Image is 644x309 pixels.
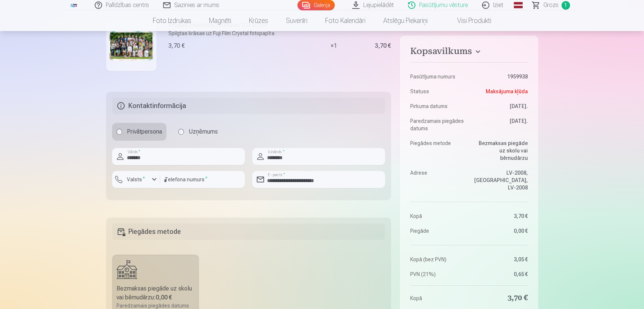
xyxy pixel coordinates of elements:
div: × 1 [306,9,361,83]
dt: Kopā [410,293,465,303]
dd: 3,05 € [473,256,528,263]
dt: Statuss [410,88,465,95]
dd: Bezmaksas piegāde uz skolu vai bērnudārzu [473,140,528,162]
dd: 3,70 € [473,212,528,220]
a: Suvenīri [277,10,316,31]
label: Uzņēmums [174,123,222,141]
b: 0,00 € [156,294,172,301]
dd: LV-2008, [GEOGRAPHIC_DATA], LV-2008 [473,169,528,191]
dt: Kopā (bez PVN) [410,256,465,263]
dd: [DATE]. [473,117,528,132]
dd: 0,65 € [473,271,528,278]
dt: Piegāde [410,227,465,235]
div: 3,70 € [375,44,391,48]
dt: Adrese [410,169,465,191]
a: Foto izdrukas [144,10,200,31]
a: Foto kalendāri [316,10,374,31]
input: Uzņēmums [178,129,184,135]
label: Valsts [124,176,148,183]
span: 1 [562,1,570,10]
button: Valsts* [112,171,160,188]
dt: Pirkuma datums [410,103,465,110]
button: Kopsavilkums [410,46,527,59]
input: Privātpersona [117,129,122,135]
h5: Piegādes metode [112,224,385,240]
dt: Kopā [410,212,465,220]
span: Grozs [543,1,559,10]
a: Visi produkti [436,10,500,31]
dt: PVN (21%) [410,271,465,278]
span: Maksājuma kļūda [486,88,528,95]
div: 3,70 € [168,41,185,50]
dd: [DATE]. [473,103,528,110]
dt: Pasūtījuma numurs [410,73,465,80]
h5: Kontaktinformācija [112,98,385,114]
div: Bezmaksas piegāde uz skolu vai bērnudārzu : [117,284,195,302]
dd: 3,70 € [473,293,528,303]
p: Spilgtas krāsas uz Fuji Film Crystal fotopapīra [168,30,274,37]
dt: Paredzamais piegādes datums [410,117,465,132]
label: Privātpersona [112,123,166,141]
dd: 0,00 € [473,227,528,235]
dt: Piegādes metode [410,140,465,162]
img: /fa3 [70,3,78,7]
dd: 1959938 [473,73,528,80]
a: Atslēgu piekariņi [374,10,436,31]
a: Krūzes [240,10,277,31]
a: Magnēti [200,10,240,31]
